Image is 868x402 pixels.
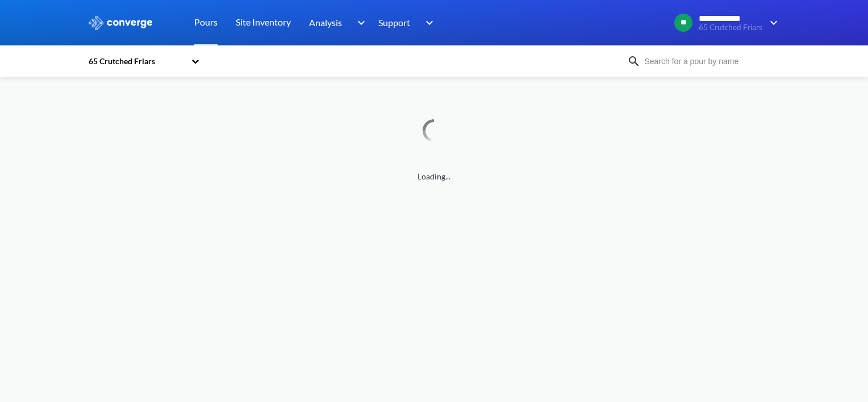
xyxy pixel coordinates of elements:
span: Support [378,15,410,30]
img: downArrow.svg [350,16,368,30]
img: downArrow.svg [762,16,781,30]
img: logo_ewhite.svg [87,15,153,30]
img: icon-search.svg [627,55,641,68]
img: downArrow.svg [418,16,436,30]
span: Analysis [309,15,342,30]
span: 65 Crutched Friars [699,23,762,32]
input: Search for a pour by name [641,55,778,68]
span: Loading... [87,170,781,183]
div: 65 Crutched Friars [87,55,185,68]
